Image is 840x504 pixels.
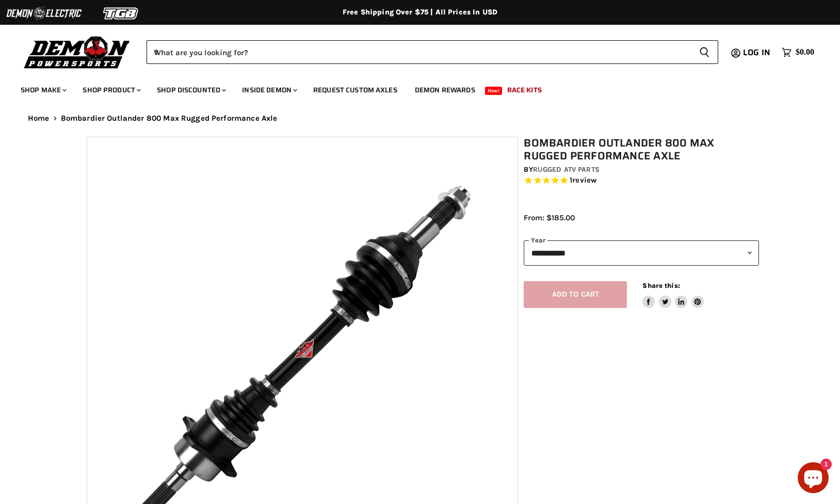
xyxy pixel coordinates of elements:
span: Rated 5.0 out of 5 stars 1 reviews [524,175,759,186]
div: by [524,164,759,175]
span: From: $185.00 [524,213,575,222]
h1: Bombardier Outlander 800 Max Rugged Performance Axle [524,137,759,162]
span: review [572,176,596,185]
span: Share this: [642,282,680,289]
a: $0.00 [777,45,819,60]
button: Search [691,40,718,64]
a: Race Kits [499,79,550,101]
select: year [524,240,759,266]
a: Demon Rewards [407,79,483,101]
a: Request Custom Axles [305,79,405,101]
span: New! [485,87,503,95]
aside: Share this: [642,281,704,308]
a: Shop Make [13,79,73,101]
a: Log in [738,48,777,57]
form: Product [147,40,718,64]
ul: Main menu [13,75,812,101]
span: 1 reviews [570,176,596,185]
nav: Breadcrumbs [7,114,833,123]
a: Home [28,114,50,123]
span: Log in [743,46,770,59]
a: Rugged ATV Parts [533,165,600,174]
a: Inside Demon [234,79,303,101]
span: Bombardier Outlander 800 Max Rugged Performance Axle [61,114,278,123]
a: Shop Discounted [149,79,232,101]
input: When autocomplete results are available use up and down arrows to review and enter to select [147,40,691,64]
div: Free Shipping Over $75 | All Prices In USD [7,8,833,17]
img: Demon Powersports [21,34,134,70]
img: Demon Electric Logo 2 [5,4,83,23]
img: TGB Logo 2 [83,4,160,23]
a: Shop Product [75,79,147,101]
span: $0.00 [796,47,814,57]
inbox-online-store-chat: Shopify online store chat [795,462,832,496]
